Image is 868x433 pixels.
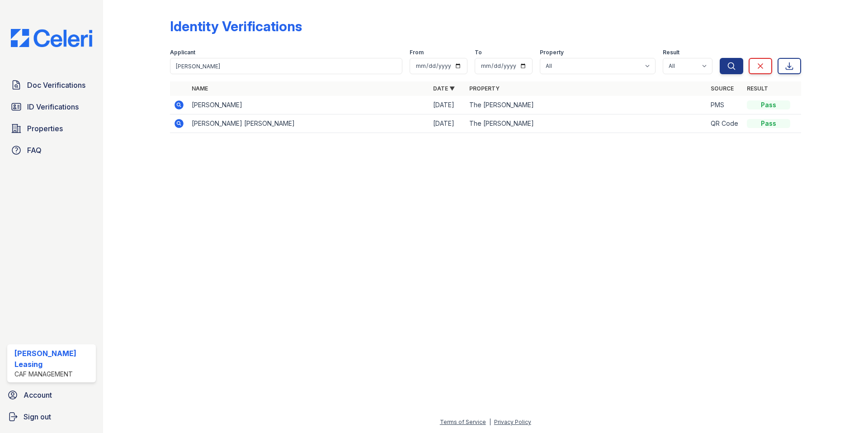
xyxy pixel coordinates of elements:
a: Date ▼ [433,85,455,92]
div: Pass [747,119,790,128]
td: [DATE] [429,96,466,114]
img: CE_Logo_Blue-a8612792a0a2168367f1c8372b55b34899dd931a85d93a1a3d3e32e68fde9ad4.png [4,29,99,47]
a: Account [4,386,99,404]
td: [PERSON_NAME] [188,96,429,114]
span: Account [24,390,52,400]
a: Name [192,85,208,92]
div: Pass [747,100,790,109]
div: CAF Management [14,370,92,379]
a: Properties [7,119,96,138]
span: FAQ [27,145,42,156]
a: Sign out [4,408,99,426]
div: Identity Verifications [170,18,302,34]
a: FAQ [7,141,96,159]
a: Doc Verifications [7,76,96,94]
td: [DATE] [429,114,466,133]
a: Property [469,85,500,92]
label: Property [540,49,564,56]
a: Privacy Policy [494,419,531,425]
a: Terms of Service [440,419,486,425]
span: Doc Verifications [27,80,85,90]
div: [PERSON_NAME] Leasing [14,348,92,370]
div: | [489,419,491,425]
td: The [PERSON_NAME] [466,114,707,133]
label: To [475,49,482,56]
input: Search by name or phone number [170,58,402,74]
a: ID Verifications [7,98,96,116]
a: Result [747,85,768,92]
a: Source [711,85,734,92]
td: [PERSON_NAME] [PERSON_NAME] [188,114,429,133]
td: QR Code [707,114,743,133]
label: From [410,49,424,56]
span: Sign out [24,411,51,422]
label: Result [663,49,679,56]
td: PMS [707,96,743,114]
span: ID Verifications [27,101,79,112]
label: Applicant [170,49,195,56]
span: Properties [27,123,63,134]
td: The [PERSON_NAME] [466,96,707,114]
